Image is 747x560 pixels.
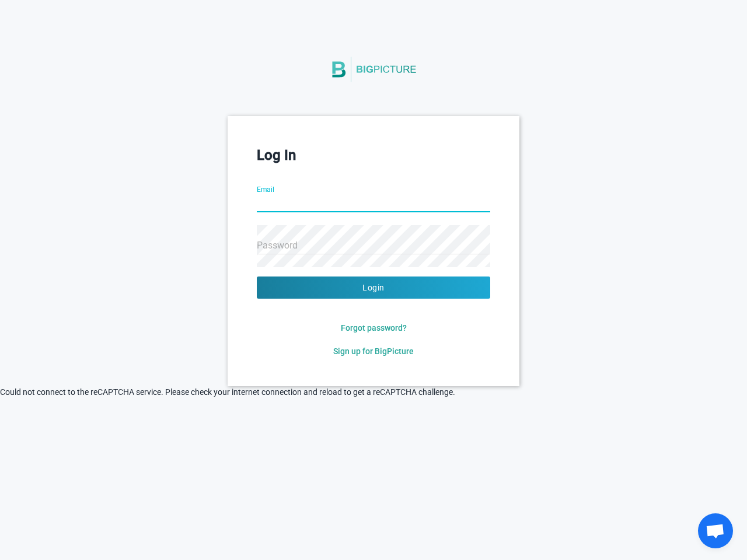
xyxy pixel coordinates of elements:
[257,276,490,299] button: Login
[257,145,490,165] h3: Log In
[333,346,414,356] span: Sign up for BigPicture
[330,45,417,94] img: BigPicture
[341,323,407,332] span: Forgot password?
[698,513,733,548] div: Open chat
